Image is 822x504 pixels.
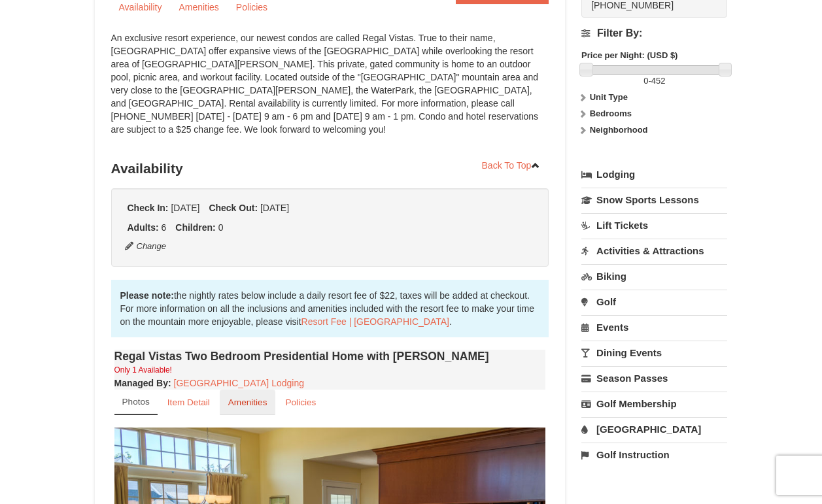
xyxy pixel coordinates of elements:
[111,156,549,182] h3: Availability
[473,156,549,175] a: Back To Top
[581,443,727,467] a: Golf Instruction
[590,109,632,118] strong: Bedrooms
[581,188,727,212] a: Snow Sports Lessons
[581,315,727,339] a: Events
[581,290,727,314] a: Golf
[114,390,158,415] a: Photos
[581,27,727,39] h4: Filter By:
[220,390,276,415] a: Amenities
[124,239,167,254] button: Change
[111,31,549,149] div: An exclusive resort experience, our newest condos are called Regal Vistas. True to their name, [G...
[643,76,648,86] span: 0
[260,203,289,213] span: [DATE]
[581,417,727,441] a: [GEOGRAPHIC_DATA]
[651,76,666,86] span: 452
[581,75,727,88] label: -
[581,264,727,288] a: Biking
[128,222,159,233] strong: Adults:
[285,397,316,407] small: Policies
[111,280,549,337] div: the nightly rates below include a daily resort fee of $22, taxes will be added at checkout. For m...
[174,378,304,388] a: [GEOGRAPHIC_DATA] Lodging
[581,50,677,60] strong: Price per Night: (USD $)
[301,316,449,327] a: Resort Fee | [GEOGRAPHIC_DATA]
[162,222,167,233] span: 6
[581,341,727,365] a: Dining Events
[228,397,267,407] small: Amenities
[120,290,174,301] strong: Please note:
[209,203,258,213] strong: Check Out:
[114,350,546,363] h4: Regal Vistas Two Bedroom Presidential Home with [PERSON_NAME]
[175,222,215,233] strong: Children:
[581,239,727,263] a: Activities & Attractions
[581,163,727,186] a: Lodging
[122,397,150,407] small: Photos
[581,366,727,390] a: Season Passes
[167,397,210,407] small: Item Detail
[128,203,169,213] strong: Check In:
[218,222,224,233] span: 0
[590,125,648,135] strong: Neighborhood
[171,203,199,213] span: [DATE]
[114,365,172,375] small: Only 1 Available!
[581,392,727,416] a: Golf Membership
[277,390,324,415] a: Policies
[114,378,168,388] span: Managed By
[581,213,727,237] a: Lift Tickets
[114,378,171,388] strong: :
[590,92,628,102] strong: Unit Type
[159,390,218,415] a: Item Detail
